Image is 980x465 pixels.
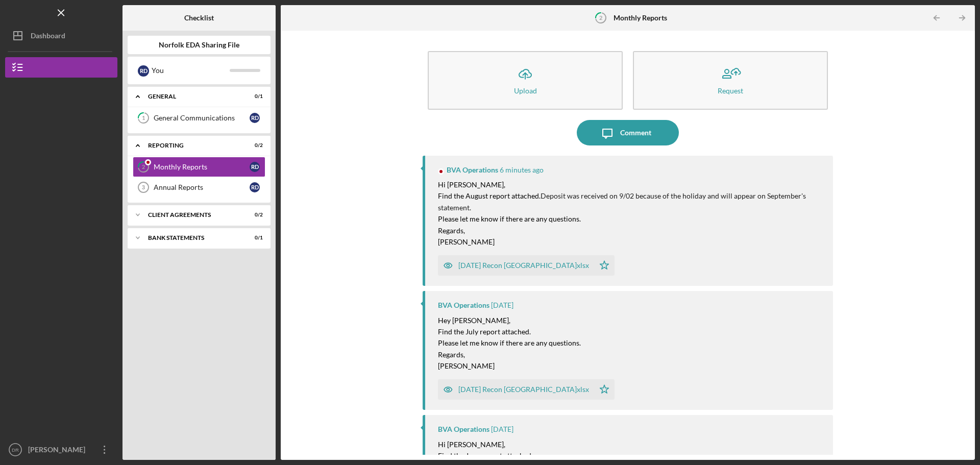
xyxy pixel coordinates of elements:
div: BVA Operations [447,166,498,174]
div: 0 / 1 [244,93,263,100]
mark: Find the July report attached. [438,327,531,336]
div: 0 / 2 [244,142,263,149]
div: You [152,62,230,79]
tspan: 3 [142,184,145,190]
div: Annual Reports [154,183,250,191]
div: R D [138,65,149,77]
b: Monthly Reports [614,14,667,22]
div: Comment [620,120,651,145]
mark: Please let me know if there are any questions. [438,338,581,347]
mark: [PERSON_NAME] [438,237,495,246]
div: Bank Statements [148,235,237,241]
div: General Communications [154,114,250,122]
tspan: 2 [599,14,602,21]
div: Request [718,87,743,94]
p: Deposit was received on 9/02 because of the holiday and will appear on September's statement. [438,190,823,213]
a: 1General CommunicationsRD [133,108,265,128]
div: Monthly Reports [154,163,250,171]
div: [DATE] Recon [GEOGRAPHIC_DATA]xlsx [458,385,589,394]
div: BVA Operations [438,425,489,433]
mark: Find the June report attached. [438,451,533,460]
div: [PERSON_NAME] [26,439,92,462]
mark: Please let me know if there are any questions. [438,214,581,223]
div: Reporting [148,142,237,149]
div: 0 / 1 [244,235,263,241]
time: 2025-07-10 20:24 [491,425,513,433]
mark: Hi [PERSON_NAME], [438,180,505,189]
mark: [PERSON_NAME] [438,361,495,370]
mark: Regards, [438,226,465,235]
button: Request [633,51,828,110]
tspan: 1 [142,115,145,121]
b: Checklist [184,14,214,22]
mark: Hi [PERSON_NAME], [438,440,505,449]
button: [DATE] Recon [GEOGRAPHIC_DATA]xlsx [438,255,615,276]
a: 3Annual ReportsRD [133,177,265,198]
button: Dashboard [5,26,117,46]
div: 0 / 2 [244,212,263,218]
mark: Find the August report attached. [438,191,541,200]
button: Comment [577,120,679,145]
div: General [148,93,237,100]
div: R D [250,182,260,192]
button: [DATE] Recon [GEOGRAPHIC_DATA]xlsx [438,379,615,400]
div: Client Agreements [148,212,237,218]
time: 2025-09-09 17:13 [500,166,544,174]
div: Upload [514,87,537,94]
button: DR[PERSON_NAME] [5,439,117,460]
mark: Hey [PERSON_NAME], [438,316,510,325]
div: R D [250,113,260,123]
b: Norfolk EDA Sharing File [159,41,239,49]
tspan: 2 [142,164,145,170]
div: [DATE] Recon [GEOGRAPHIC_DATA]xlsx [458,261,589,270]
time: 2025-08-06 20:20 [491,301,513,309]
mark: Regards, [438,350,465,359]
text: DR [12,447,19,453]
a: 2Monthly ReportsRD [133,157,265,177]
div: Dashboard [31,26,65,48]
div: R D [250,162,260,172]
button: Upload [428,51,623,110]
div: BVA Operations [438,301,489,309]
